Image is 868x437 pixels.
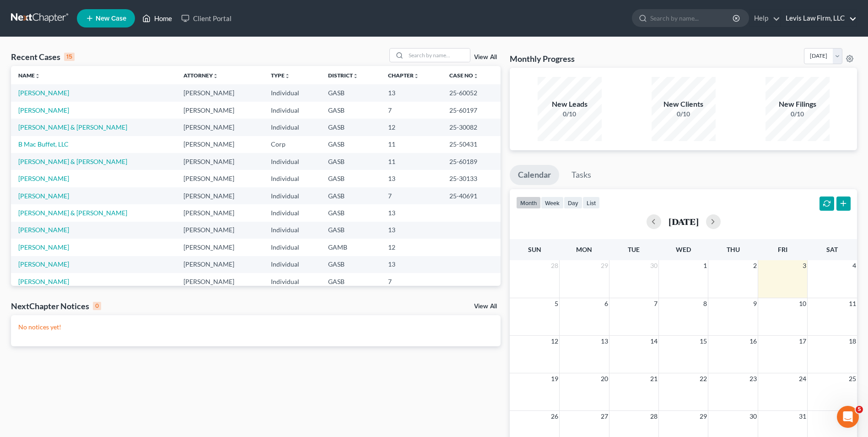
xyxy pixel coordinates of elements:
td: GASB [321,153,381,170]
i: unfold_more [414,73,419,79]
span: New Case [96,15,126,22]
td: GASB [321,273,381,290]
i: unfold_more [353,73,358,79]
span: 21 [649,373,658,384]
span: 13 [600,336,609,347]
div: 15 [64,53,75,61]
td: [PERSON_NAME] [176,102,264,119]
span: 10 [798,298,807,309]
span: 19 [550,373,559,384]
td: [PERSON_NAME] [176,84,264,101]
a: [PERSON_NAME] & [PERSON_NAME] [18,158,127,165]
td: 25-50431 [442,136,501,153]
h2: [DATE] [669,217,699,226]
td: Individual [264,187,321,204]
span: 23 [749,373,758,384]
td: 7 [381,187,442,204]
td: 7 [381,273,442,290]
span: 16 [749,336,758,347]
a: Chapterunfold_more [388,72,419,79]
td: Individual [264,256,321,273]
span: 17 [798,336,807,347]
span: 3 [802,260,807,271]
td: Individual [264,102,321,119]
span: Tue [628,246,640,253]
td: GASB [321,136,381,153]
td: 12 [381,119,442,136]
span: 31 [798,411,807,422]
td: [PERSON_NAME] [176,170,264,187]
td: GASB [321,256,381,273]
span: 29 [699,411,708,422]
a: [PERSON_NAME] & [PERSON_NAME] [18,123,127,131]
span: 29 [600,260,609,271]
i: unfold_more [285,73,290,79]
span: Sat [826,246,838,253]
span: 22 [699,373,708,384]
td: [PERSON_NAME] [176,187,264,204]
td: 7 [381,102,442,119]
a: [PERSON_NAME] [18,175,69,182]
button: week [541,197,564,209]
td: [PERSON_NAME] [176,256,264,273]
div: 0/10 [538,109,602,119]
span: Wed [676,246,691,253]
a: Home [138,10,177,27]
td: 25-60189 [442,153,501,170]
input: Search by name... [406,49,470,62]
i: unfold_more [213,73,218,79]
a: Attorneyunfold_more [183,72,218,79]
span: 5 [856,406,863,413]
div: New Leads [538,99,602,109]
a: Nameunfold_more [18,72,40,79]
td: 13 [381,84,442,101]
span: 11 [848,298,857,309]
a: [PERSON_NAME] [18,192,69,200]
td: Individual [264,222,321,239]
h3: Monthly Progress [510,53,575,64]
a: View All [474,303,497,310]
td: GASB [321,102,381,119]
span: 1 [702,260,708,271]
td: Individual [264,84,321,101]
a: Levis Law Firm, LLC [781,10,857,27]
span: 5 [554,298,559,309]
td: GASB [321,170,381,187]
td: GASB [321,187,381,204]
td: [PERSON_NAME] [176,119,264,136]
td: 11 [381,153,442,170]
a: Districtunfold_more [328,72,358,79]
td: 13 [381,170,442,187]
span: 4 [852,260,857,271]
a: View All [474,54,497,60]
td: 12 [381,239,442,256]
td: GASB [321,204,381,221]
td: 11 [381,136,442,153]
i: unfold_more [35,73,40,79]
a: B Mac Buffet, LLC [18,140,69,148]
span: 18 [848,336,857,347]
i: unfold_more [473,73,479,79]
td: Corp [264,136,321,153]
td: GAMB [321,239,381,256]
div: New Clients [652,99,716,109]
td: 25-30082 [442,119,501,136]
span: 24 [798,373,807,384]
a: [PERSON_NAME] [18,260,69,268]
td: [PERSON_NAME] [176,222,264,239]
td: 25-60052 [442,84,501,101]
span: 9 [752,298,758,309]
div: Recent Cases [11,51,75,62]
span: 27 [600,411,609,422]
a: [PERSON_NAME] [18,89,69,97]
span: 15 [699,336,708,347]
td: 25-40691 [442,187,501,204]
a: [PERSON_NAME] & [PERSON_NAME] [18,209,127,217]
td: Individual [264,204,321,221]
td: Individual [264,170,321,187]
button: list [582,197,600,209]
span: 20 [600,373,609,384]
span: 2 [752,260,758,271]
a: [PERSON_NAME] [18,226,69,234]
div: NextChapter Notices [11,300,101,311]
